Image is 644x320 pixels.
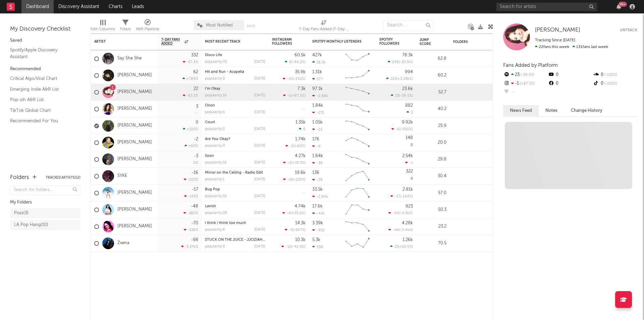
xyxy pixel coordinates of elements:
[312,110,324,115] div: -175
[420,206,446,214] div: 50.3
[281,244,306,249] div: ( )
[535,45,569,49] span: 22 fans this week
[342,168,373,185] svg: Chart title
[184,177,198,182] div: -100 %
[312,60,326,64] div: 18.3k
[292,161,305,165] span: +33.3 %
[14,209,29,217] div: Poss ( 3 )
[342,201,373,218] svg: Chart title
[620,27,637,34] button: Untrack
[342,218,373,235] svg: Chart title
[406,204,413,209] div: 923
[296,120,306,125] div: 1.35k
[10,208,80,218] a: Poss(3)
[401,128,412,131] span: -500 %
[10,96,74,103] a: Pop-ish A&R List
[535,38,575,42] span: Tracking Since: [DATE]
[410,161,413,165] span: -1
[205,228,225,232] div: popularity: 8
[205,77,225,81] div: popularity: 0
[386,77,413,81] div: ( )
[401,195,412,198] span: -144 %
[196,104,198,109] div: 3
[205,171,263,175] a: Mirror on the Ceiling - Radio Edit
[289,228,293,232] span: -5
[117,106,152,112] a: [PERSON_NAME]
[254,228,265,232] div: [DATE]
[312,94,328,98] div: -2.88k
[192,187,198,192] div: -17
[10,46,74,60] a: Spotify/Apple Discovery Assistant
[117,73,152,78] a: [PERSON_NAME]
[205,221,265,225] div: i think i think too much
[303,128,306,131] span: 6
[388,60,413,64] div: ( )
[312,238,320,242] div: 5.3k
[603,73,617,77] span: -100 %
[91,25,115,33] div: Edit Columns
[254,60,265,64] div: [DATE]
[420,122,446,130] div: 25.9
[342,67,373,84] svg: Chart title
[393,228,399,232] span: -66
[295,238,306,242] div: 10.3k
[298,87,306,91] div: 7.3k
[342,134,373,151] svg: Chart title
[183,211,198,215] div: -380 %
[205,70,244,74] a: Hit and Run - Acapella
[91,17,115,36] div: Edit Columns
[205,245,225,248] div: popularity: 0
[312,211,325,216] div: -441
[503,105,539,116] button: News Feed
[405,70,413,74] div: 994
[117,207,152,213] a: [PERSON_NAME]
[10,185,80,195] input: Search for folders...
[388,211,413,215] div: ( )
[117,173,127,179] a: SYKE
[392,60,399,64] span: 248
[193,161,198,165] div: 0 %
[420,189,446,197] div: 57.0
[136,25,159,33] div: A&R Pipeline
[312,103,323,108] div: 1.84k
[193,70,198,74] div: 62
[405,103,413,108] div: 882
[564,105,609,116] button: Change History
[205,178,224,181] div: popularity: 1
[312,70,322,74] div: 1.31k
[312,137,319,141] div: 176
[10,75,74,82] a: Critical Algo/Viral Chart
[519,82,535,86] span: +87.5 %
[535,27,580,33] span: [PERSON_NAME]
[287,161,291,165] span: -2
[342,185,373,201] svg: Chart title
[299,25,349,33] div: 7-Day Fans Added (7-Day Fans Added)
[453,40,503,44] div: Folders
[205,221,246,225] a: i think i think too much
[194,137,198,141] div: -2
[117,140,152,145] a: [PERSON_NAME]
[342,235,373,252] svg: Chart title
[294,228,305,232] span: -267 %
[420,223,446,231] div: 23.2
[402,87,413,91] div: 23.6k
[312,204,323,209] div: 17.6k
[400,228,412,232] span: -3.4k %
[205,144,225,148] div: popularity: 4
[191,221,198,225] div: -70
[117,240,129,246] a: Zxena
[312,194,328,199] div: -2.94k
[619,2,627,7] div: 99 +
[184,228,198,232] div: -538 %
[117,156,152,162] a: [PERSON_NAME]
[312,87,323,91] div: 97.1k
[205,238,265,242] div: STUCK ON THE JUICE - JJOZIAH MIX - REMIX
[342,118,373,134] svg: Chart title
[205,40,255,44] div: Most Recent Track
[205,137,265,141] div: Are You Okay?
[312,120,323,125] div: 1.05k
[205,154,265,158] div: Soon
[420,38,436,46] div: Jump Score
[254,144,265,148] div: [DATE]
[548,71,592,79] div: 0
